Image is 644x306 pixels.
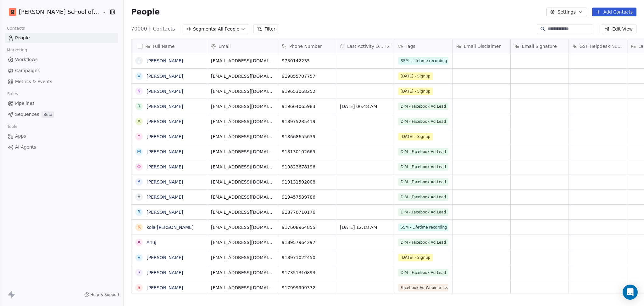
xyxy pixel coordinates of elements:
[282,194,332,200] span: 919457539786
[147,240,156,245] a: Anuj
[282,118,332,125] span: 918975235419
[147,164,183,169] a: [PERSON_NAME]
[347,43,384,49] span: Last Activity Date
[137,239,141,246] div: A
[398,163,448,171] span: DIM - Facebook Ad Lead
[398,224,448,231] span: SSM - Lifetime recording
[137,224,140,230] div: k
[522,43,557,49] span: Email Signature
[193,26,217,32] span: Segments:
[511,39,569,53] div: Email Signature
[4,89,21,99] span: Sales
[137,254,141,261] div: V
[211,73,274,79] span: [EMAIL_ADDRESS][DOMAIN_NAME]
[394,39,452,53] div: Tags
[211,149,274,155] span: [EMAIL_ADDRESS][DOMAIN_NAME]
[211,269,274,276] span: [EMAIL_ADDRESS][DOMAIN_NAME]
[398,208,448,216] span: DIM - Facebook Ad Lead
[398,178,448,186] span: DIM - Facebook Ad Lead
[153,43,175,49] span: Full Name
[569,39,627,53] div: GSF Helpdesk Number
[398,239,448,246] span: DIM - Facebook Ad Lead
[282,224,332,230] span: 917608964855
[398,88,433,95] span: [DATE] - Signup
[137,73,141,79] div: V
[137,163,141,170] div: O
[398,57,448,65] span: SSM - Lifetime recording
[282,73,332,79] span: 919855707757
[340,103,390,110] span: [DATE] 06:48 AM
[15,35,30,41] span: People
[211,239,274,246] span: [EMAIL_ADDRESS][DOMAIN_NAME]
[5,98,118,109] a: Pipelines
[282,133,332,140] span: 918668655639
[147,195,183,200] a: [PERSON_NAME]
[137,194,141,200] div: A
[398,133,433,140] span: [DATE] - Signup
[5,142,118,152] a: AI Agents
[147,255,183,260] a: [PERSON_NAME]
[147,149,183,154] a: [PERSON_NAME]
[147,285,183,290] a: [PERSON_NAME]
[137,103,141,110] div: R
[15,144,36,150] span: AI Agents
[147,89,183,94] a: [PERSON_NAME]
[282,58,332,64] span: 9730142235
[84,292,119,297] a: Help & Support
[211,133,274,140] span: [EMAIL_ADDRESS][DOMAIN_NAME]
[282,103,332,110] span: 919664065983
[137,118,141,125] div: A
[211,224,274,230] span: [EMAIL_ADDRESS][DOMAIN_NAME]
[282,164,332,170] span: 919823678196
[147,210,183,215] a: [PERSON_NAME]
[406,43,415,49] span: Tags
[131,25,175,33] span: 70000+ Contacts
[4,45,30,55] span: Marketing
[282,179,332,185] span: 919131592008
[211,254,274,261] span: [EMAIL_ADDRESS][DOMAIN_NAME]
[398,118,448,125] span: DIM - Facebook Ad Lead
[211,285,274,291] span: [EMAIL_ADDRESS][DOMAIN_NAME]
[147,134,183,139] a: [PERSON_NAME]
[278,39,336,53] div: Phone Number
[5,33,118,43] a: People
[8,7,98,17] button: [PERSON_NAME] School of Finance LLP
[9,8,16,16] img: Goela%20School%20Logos%20(4).png
[137,269,141,276] div: R
[5,131,118,141] a: Apps
[4,122,20,131] span: Tools
[137,148,141,155] div: M
[452,39,510,53] div: Email Disclaimer
[207,39,278,53] div: Email
[398,103,448,110] span: DIM - Facebook Ad Lead
[147,225,193,230] a: kola [PERSON_NAME]
[19,8,101,16] span: [PERSON_NAME] School of Finance LLP
[282,149,332,155] span: 918130102669
[15,111,39,118] span: Sequences
[137,178,141,185] div: R
[623,285,638,300] div: Open Intercom Messenger
[5,76,118,87] a: Metrics & Events
[580,43,623,49] span: GSF Helpdesk Number
[131,39,207,53] div: Full Name
[398,269,448,276] span: DIM - Facebook Ad Lead
[137,284,140,291] div: S
[282,269,332,276] span: 917351310893
[282,285,332,291] span: 917999999372
[398,193,448,201] span: DIM - Facebook Ad Lead
[398,284,448,292] span: Facebook Ad Webinar Lead
[282,209,332,215] span: 918770710176
[211,194,274,200] span: [EMAIL_ADDRESS][DOMAIN_NAME]
[147,270,183,275] a: [PERSON_NAME]
[464,43,501,49] span: Email Disclaimer
[91,292,119,297] span: Help & Support
[147,74,183,79] a: [PERSON_NAME]
[15,100,35,107] span: Pipelines
[386,44,391,49] span: IST
[5,109,118,120] a: SequencesBeta
[147,179,183,184] a: [PERSON_NAME]
[147,119,183,124] a: [PERSON_NAME]
[340,224,390,230] span: [DATE] 12:18 AM
[211,58,274,64] span: [EMAIL_ADDRESS][DOMAIN_NAME]
[15,56,38,63] span: Workflows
